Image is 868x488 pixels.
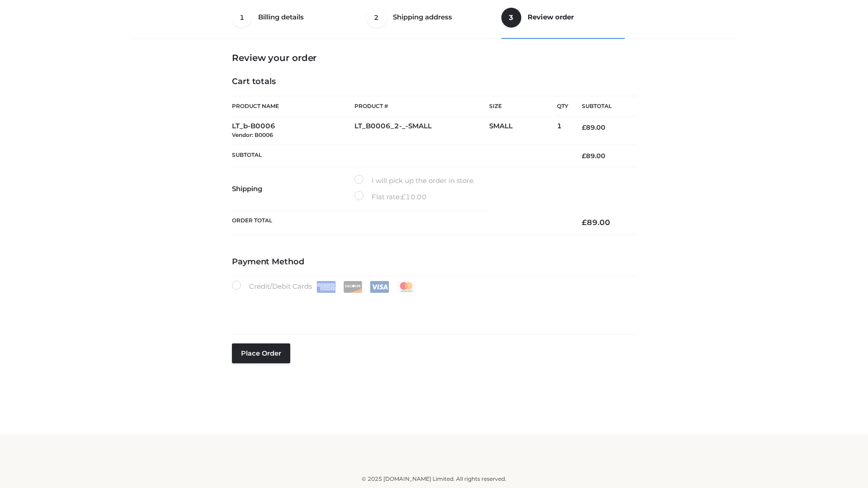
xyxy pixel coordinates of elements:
bdi: 89.00 [582,123,605,131]
img: Mastercard [396,281,416,293]
label: Credit/Debit Cards [232,281,417,293]
th: Subtotal [568,96,636,117]
bdi: 10.00 [401,192,427,201]
bdi: 89.00 [582,152,605,160]
bdi: 89.00 [582,218,610,227]
td: SMALL [489,117,557,145]
th: Shipping [232,167,354,211]
iframe: Secure payment input frame [230,291,634,324]
h3: Review your order [232,52,636,63]
img: Discover [343,281,363,293]
th: Product Name [232,96,354,117]
th: Subtotal [232,145,568,167]
th: Order Total [232,211,568,235]
small: Vendor: B0006 [232,131,273,138]
div: © 2025 [DOMAIN_NAME] Limited. All rights reserved. [134,474,734,483]
button: Place order [232,343,290,363]
h4: Payment Method [232,257,636,267]
td: LT_B0006_2-_-SMALL [354,117,489,145]
label: I will pick up the order in store. [354,175,475,187]
span: £ [582,152,586,160]
th: Size [489,96,552,117]
th: Product # [354,96,489,117]
span: £ [582,123,586,131]
td: 1 [557,117,568,145]
span: £ [582,218,587,227]
img: Visa [370,281,389,293]
span: £ [401,192,406,201]
img: Amex [316,281,336,293]
td: LT_b-B0006 [232,117,354,145]
label: Flat rate: [354,191,427,203]
th: Qty [557,96,568,117]
h4: Cart totals [232,77,636,87]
